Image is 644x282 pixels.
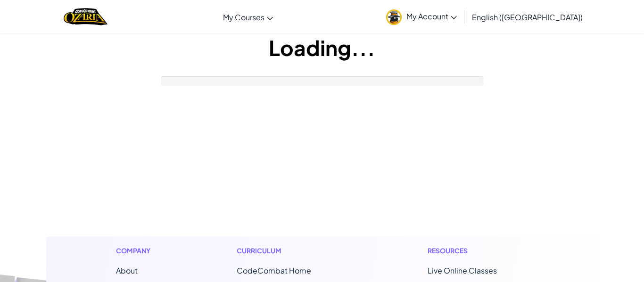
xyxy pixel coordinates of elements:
img: avatar [386,9,402,25]
a: Live Online Classes [428,266,497,275]
h1: Curriculum [237,246,351,256]
h1: Resources [428,246,528,256]
span: CodeCombat Home [237,266,311,275]
span: English ([GEOGRAPHIC_DATA]) [472,12,583,22]
span: My Account [406,11,457,21]
a: My Courses [218,4,278,30]
a: Ozaria by CodeCombat logo [64,7,107,26]
a: My Account [381,2,462,32]
img: Home [64,7,107,26]
h1: Company [116,246,160,256]
a: About [116,266,138,275]
a: English ([GEOGRAPHIC_DATA]) [467,4,587,30]
span: My Courses [223,12,264,22]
